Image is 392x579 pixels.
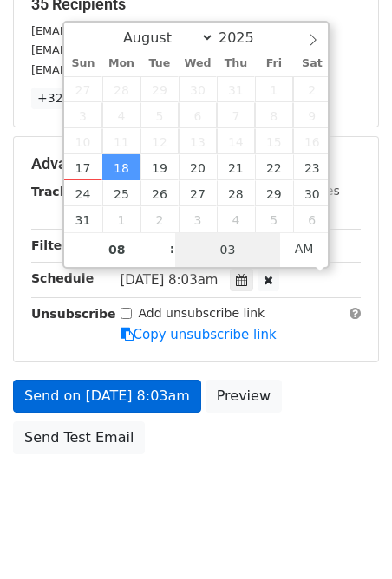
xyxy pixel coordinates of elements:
span: Sat [293,58,331,69]
span: August 7, 2025 [217,102,255,128]
strong: Unsubscribe [31,307,116,321]
span: August 16, 2025 [293,128,331,154]
span: Click to toggle [280,231,328,266]
span: August 20, 2025 [179,154,217,180]
span: Tue [140,58,179,69]
span: August 18, 2025 [102,154,140,180]
span: September 6, 2025 [293,206,331,232]
span: August 3, 2025 [64,102,102,128]
strong: Tracking [31,185,89,198]
span: September 4, 2025 [217,206,255,232]
span: September 5, 2025 [255,206,293,232]
span: August 30, 2025 [293,180,331,206]
span: Fri [255,58,293,69]
span: August 29, 2025 [255,180,293,206]
span: August 13, 2025 [179,128,217,154]
span: August 23, 2025 [293,154,331,180]
span: August 15, 2025 [255,128,293,154]
span: August 28, 2025 [217,180,255,206]
span: August 27, 2025 [179,180,217,206]
small: [EMAIL_ADDRESS][DOMAIN_NAME] [31,63,225,76]
span: August 10, 2025 [64,128,102,154]
span: [DATE] 8:03am [121,272,219,288]
a: Copy unsubscribe link [121,327,277,342]
small: [EMAIL_ADDRESS][DOMAIN_NAME] [31,43,225,56]
span: August 4, 2025 [102,102,140,128]
label: UTM Codes [271,182,339,200]
span: August 11, 2025 [102,128,140,154]
span: July 28, 2025 [102,76,140,102]
span: September 1, 2025 [102,206,140,232]
input: Year [214,29,277,46]
strong: Schedule [31,271,94,285]
span: August 6, 2025 [179,102,217,128]
span: August 31, 2025 [64,206,102,232]
span: Sun [64,58,102,69]
span: August 26, 2025 [140,180,179,206]
a: Send Test Email [13,421,145,454]
span: August 9, 2025 [293,102,331,128]
span: Wed [179,58,217,69]
span: July 31, 2025 [217,76,255,102]
span: August 22, 2025 [255,154,293,180]
span: August 14, 2025 [217,128,255,154]
span: August 12, 2025 [140,128,179,154]
span: August 24, 2025 [64,180,102,206]
span: August 8, 2025 [255,102,293,128]
span: August 2, 2025 [293,76,331,102]
span: September 3, 2025 [179,206,217,232]
span: August 25, 2025 [102,180,140,206]
span: August 5, 2025 [140,102,179,128]
span: September 2, 2025 [140,206,179,232]
span: Thu [217,58,255,69]
strong: Filters [31,238,75,252]
span: July 29, 2025 [140,76,179,102]
span: : [170,231,175,266]
label: Add unsubscribe link [139,304,265,322]
span: August 1, 2025 [255,76,293,102]
span: August 17, 2025 [64,154,102,180]
input: Minute [175,232,281,267]
a: Send on [DATE] 8:03am [13,380,201,413]
span: July 30, 2025 [179,76,217,102]
input: Hour [64,232,170,267]
span: Mon [102,58,140,69]
span: August 19, 2025 [140,154,179,180]
small: [EMAIL_ADDRESS][DOMAIN_NAME] [31,24,225,37]
span: July 27, 2025 [64,76,102,102]
span: August 21, 2025 [217,154,255,180]
a: Preview [206,380,282,413]
iframe: Chat Widget [305,496,392,579]
h5: Advanced [31,154,361,173]
a: +32 more [31,88,104,109]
